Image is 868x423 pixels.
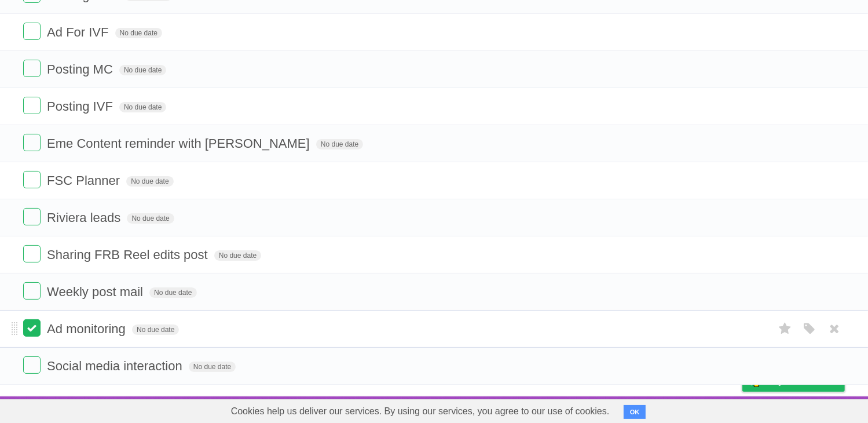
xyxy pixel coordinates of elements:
span: No due date [127,213,174,224]
label: Star task [774,319,796,338]
span: No due date [119,65,166,75]
span: Buy me a coffee [767,371,839,391]
span: Posting MC [47,62,116,76]
span: No due date [126,176,173,187]
button: OK [624,405,646,419]
span: Riviera leads [47,210,123,225]
label: Done [23,23,41,40]
label: Done [23,356,41,374]
label: Done [23,245,41,262]
span: No due date [119,102,166,112]
span: Weekly post mail [47,285,146,299]
label: Done [23,134,41,151]
span: Posting IVF [47,99,116,114]
span: Eme Content reminder with [PERSON_NAME] [47,136,313,151]
label: Done [23,171,41,188]
span: No due date [115,28,162,38]
span: Ad For IVF [47,25,111,39]
span: Sharing FRB Reel edits post [47,247,211,262]
span: Ad monitoring [47,322,129,336]
label: Done [23,282,41,300]
span: Social media interaction [47,359,185,373]
span: No due date [189,362,236,372]
span: No due date [149,287,196,298]
span: No due date [132,324,179,335]
span: Cookies help us deliver our services. By using our services, you agree to our use of cookies. [219,400,621,423]
label: Done [23,208,41,225]
span: No due date [214,250,261,261]
span: No due date [316,139,363,149]
label: Done [23,97,41,114]
label: Done [23,60,41,77]
label: Done [23,319,41,337]
span: FSC Planner [47,173,123,188]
